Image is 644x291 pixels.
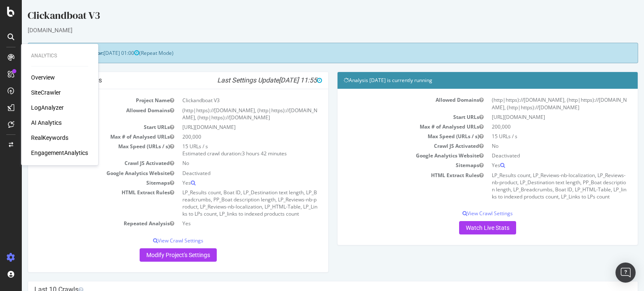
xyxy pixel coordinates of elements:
[195,76,300,85] i: Last Settings Update
[156,122,300,132] td: [URL][DOMAIN_NAME]
[322,95,466,112] td: Allowed Domains
[6,26,616,34] div: [DOMAIN_NAME]
[13,49,82,57] strong: Next Launch Scheduled for:
[156,158,300,168] td: No
[156,95,300,105] td: Clickandboat V3
[466,112,610,122] td: [URL][DOMAIN_NAME]
[13,178,156,188] td: Sitemaps
[82,49,117,57] span: [DATE] 01:00
[322,141,466,151] td: Crawl JS Activated
[615,263,636,283] div: Open Intercom Messenger
[322,210,610,217] p: View Crawl Settings
[156,106,300,122] td: (http|https)://[DOMAIN_NAME], (http|https)://[DOMAIN_NAME], (http|https)://[DOMAIN_NAME]
[322,122,466,131] td: Max # of Analysed URLs
[156,132,300,142] td: 200,000
[322,151,466,160] td: Google Analytics Website
[31,88,61,97] a: SiteCrawler
[31,149,88,157] a: EngagementAnalytics
[156,178,300,188] td: Yes
[466,122,610,131] td: 200,000
[466,151,610,160] td: Deactivated
[466,141,610,151] td: No
[13,95,156,105] td: Project Name
[31,103,64,112] a: LogAnalyzer
[13,122,156,132] td: Start URLs
[6,8,616,26] div: Clickandboat V3
[220,150,265,157] span: 3 hours 42 minutes
[466,131,610,141] td: 15 URLs / s
[13,168,156,178] td: Google Analytics Website
[13,132,156,142] td: Max # of Analysed URLs
[13,142,156,158] td: Max Speed (URLs / s)
[13,188,156,219] td: HTML Extract Rules
[31,73,55,82] a: Overview
[322,76,610,85] h4: Analysis [DATE] is currently running
[156,219,300,228] td: Yes
[13,219,156,228] td: Repeated Analysis
[6,43,616,63] div: (Repeat Mode)
[322,170,466,202] td: HTML Extract Rules
[13,158,156,168] td: Crawl JS Activated
[31,134,68,142] a: RealKeywords
[156,168,300,178] td: Deactivated
[466,160,610,170] td: Yes
[13,76,300,85] h4: Project Global Settings
[437,221,494,234] a: Watch Live Stats
[156,188,300,219] td: LP_Results count, Boat ID, LP_Destination text length, LP_Breadcrumbs, PP_Boat description length...
[322,131,466,141] td: Max Speed (URLs / s)
[156,142,300,158] td: 15 URLs / s Estimated crawl duration:
[118,248,195,262] a: Modify Project's Settings
[466,95,610,112] td: (http|https)://[DOMAIN_NAME], (http|https)://[DOMAIN_NAME], (http|https)://[DOMAIN_NAME]
[13,237,300,244] p: View Crawl Settings
[31,118,62,127] a: AI Analytics
[13,106,156,122] td: Allowed Domains
[322,160,466,170] td: Sitemaps
[322,112,466,122] td: Start URLs
[466,170,610,202] td: LP_Results count, LP_Reviews-nb-localization, LP_Reviews-nb-product, LP_Destination text length, ...
[257,76,300,84] span: [DATE] 11:55
[31,52,88,59] div: Analytics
